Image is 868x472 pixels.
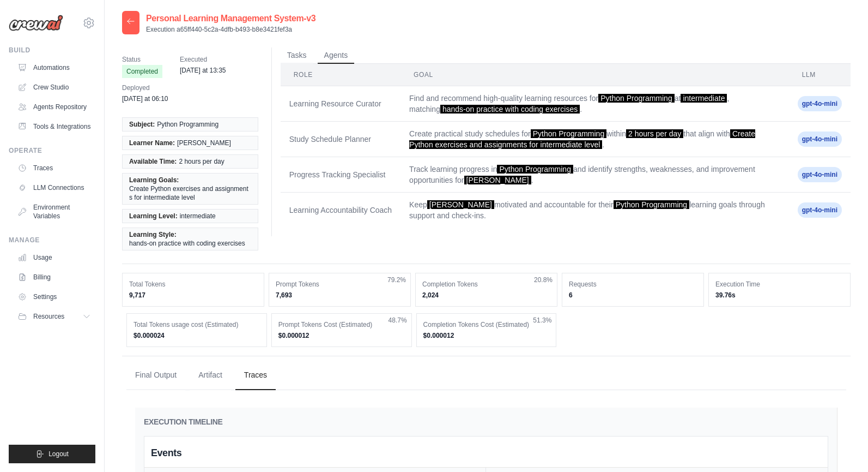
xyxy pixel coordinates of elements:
dt: Prompt Tokens Cost (Estimated) [278,320,405,329]
span: Python Programming [614,200,690,209]
td: Learning Accountability Coach [281,193,400,228]
dd: $0.000012 [423,331,550,340]
td: Study Schedule Planner [281,122,400,157]
dt: Execution Time [715,280,843,289]
a: Billing [13,268,95,286]
td: Track learning progress in and identify strengths, weaknesses, and improvement opportunities for . [400,157,789,193]
span: gpt-4o-mini [798,96,842,111]
dd: $0.000024 [133,331,260,340]
img: Logo [9,15,63,31]
h2: EXECUTION TIMELINE [144,416,223,427]
dd: 2,024 [422,291,550,300]
dd: $0.000012 [278,331,405,340]
h2: Events [151,445,181,461]
dd: 39.76s [715,291,843,300]
td: Find and recommend high-quality learning resources for at , matching . [400,86,789,122]
dd: 6 [569,291,697,300]
a: Automations [13,59,95,76]
td: Create practical study schedules for within that align with . [400,122,789,157]
span: Create Python exercises and assignments for intermediate level [129,184,251,202]
span: Status [122,54,162,65]
a: Settings [13,288,95,306]
span: 48.7% [389,316,407,325]
div: Build [9,46,95,55]
button: Agents [318,47,355,64]
span: gpt-4o-mini [798,167,842,182]
span: Python Programming [497,165,573,174]
a: Traces [13,159,95,177]
td: Keep motivated and accountable for their learning goals through support and check-ins. [400,193,789,228]
td: Learning Resource Curator [281,86,400,122]
span: intermediate [681,94,727,103]
span: 20.8% [534,276,553,284]
p: Execution a65ff440-5c2a-4dfb-b493-b8e3421fef3a [146,25,315,34]
dt: Total Tokens usage cost (Estimated) [133,320,260,329]
span: Learning Goals: [129,176,179,184]
span: [PERSON_NAME] [464,176,531,184]
span: [PERSON_NAME] [177,139,231,147]
span: Resources [33,312,64,321]
dt: Total Tokens [129,280,257,289]
span: gpt-4o-mini [798,202,842,218]
span: Executed [180,54,226,65]
span: Learning Style: [129,230,177,239]
h2: Personal Learning Management System-v3 [146,12,315,25]
dd: 7,693 [276,291,404,300]
span: [PERSON_NAME] [427,200,494,209]
dd: 9,717 [129,291,257,300]
time: October 6, 2025 at 06:10 CEST [122,95,168,103]
td: Progress Tracking Specialist [281,157,400,193]
a: Crew Studio [13,79,95,96]
span: Python Programming [157,120,218,129]
span: Learner Name: [129,139,175,147]
th: Role [281,64,400,86]
a: Usage [13,249,95,266]
a: Agents Repository [13,98,95,116]
span: Python Programming [531,129,607,138]
span: 51.3% [533,316,551,325]
span: gpt-4o-mini [798,132,842,147]
dt: Requests [569,280,697,289]
button: Final Output [126,361,185,390]
span: Completed [122,65,162,78]
div: Operate [9,146,95,155]
a: Tools & Integrations [13,118,95,135]
span: 79.2% [387,276,406,284]
button: Artifact [190,361,231,390]
a: LLM Connections [13,179,95,196]
th: Goal [400,64,789,86]
div: Manage [9,236,95,244]
th: LLM [789,64,851,86]
iframe: Chat Widget [814,420,868,472]
span: Logout [48,450,69,458]
span: intermediate [180,212,216,220]
span: Deployed [122,82,168,93]
time: October 6, 2025 at 13:35 CEST [180,67,226,74]
span: 2 hours per day [179,157,224,166]
button: Traces [235,361,276,390]
dt: Completion Tokens Cost (Estimated) [423,320,550,329]
span: hands-on practice with coding exercises [129,239,245,248]
dt: Prompt Tokens [276,280,404,289]
span: Learning Level: [129,212,178,220]
a: Environment Variables [13,199,95,225]
dt: Completion Tokens [422,280,550,289]
span: Python Programming [598,94,675,103]
button: Tasks [281,47,313,64]
span: 2 hours per day [626,129,683,138]
span: Create Python exercises and assignments for intermediate level [409,129,755,149]
span: Subject: [129,120,155,129]
button: Resources [13,308,95,325]
span: Available Time: [129,157,177,166]
span: hands-on practice with coding exercises [440,105,580,113]
button: Logout [9,445,95,463]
